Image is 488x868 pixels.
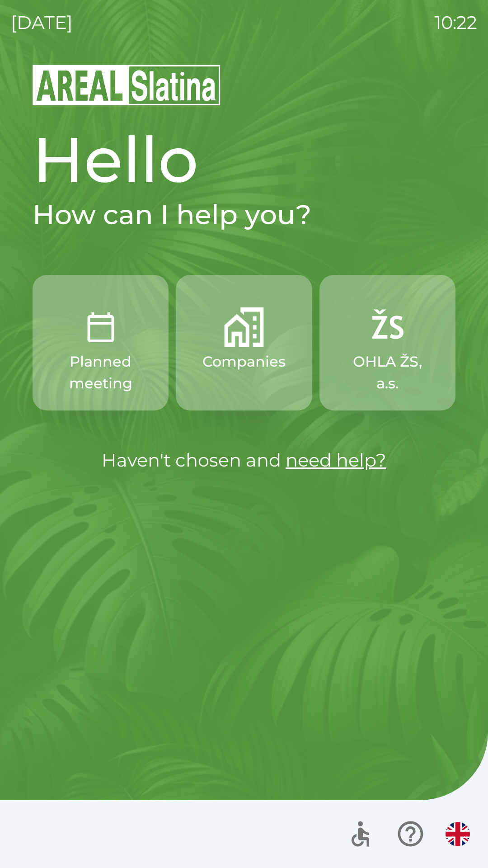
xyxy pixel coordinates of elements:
[341,351,434,394] p: OHLA ŽS, a.s.
[33,198,455,231] h2: How can I help you?
[224,307,264,347] img: 58b4041c-2a13-40f9-aad2-b58ace873f8c.png
[33,121,455,198] h1: Hello
[54,351,147,394] p: Planned meeting
[11,9,73,36] p: [DATE]
[319,275,455,410] button: OHLA ŽS, a.s.
[33,63,455,107] img: Logo
[367,307,407,347] img: 9f72f9f4-8902-46ff-b4e6-bc4241ee3c12.png
[202,351,286,373] p: Companies
[81,307,121,347] img: 0ea463ad-1074-4378-bee6-aa7a2f5b9440.png
[176,275,312,410] button: Companies
[435,9,477,36] p: 10:22
[33,447,455,474] p: Haven't chosen and
[446,822,470,846] img: en flag
[33,275,169,410] button: Planned meeting
[286,449,386,471] a: need help?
